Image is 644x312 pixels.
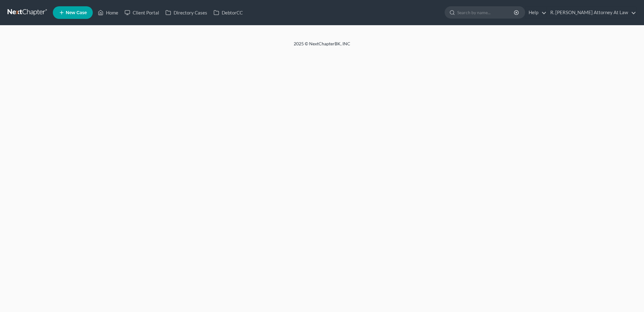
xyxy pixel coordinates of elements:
a: R. [PERSON_NAME] Attorney At Law [547,7,636,18]
a: DebtorCC [210,7,246,18]
a: Help [525,7,547,18]
a: Client Portal [121,7,162,18]
div: 2025 © NextChapterBK, INC [143,41,501,52]
a: Directory Cases [162,7,210,18]
span: New Case [66,10,87,15]
a: Home [95,7,121,18]
input: Search by name... [457,7,515,18]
